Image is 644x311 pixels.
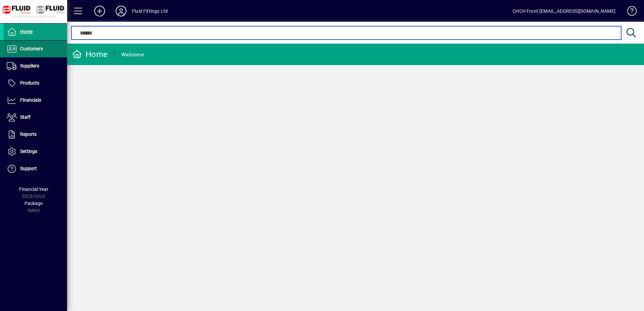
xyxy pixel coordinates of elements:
[20,46,43,51] span: Customers
[3,58,67,74] a: Suppliers
[513,6,615,16] div: CHCH Front [EMAIL_ADDRESS][DOMAIN_NAME]
[20,166,37,171] span: Support
[3,75,67,92] a: Products
[89,5,110,17] button: Add
[132,6,168,16] div: Fluid Fittings Ltd
[3,160,67,177] a: Support
[3,126,67,143] a: Reports
[3,92,67,109] a: Financials
[20,63,39,68] span: Suppliers
[3,41,67,57] a: Customers
[110,5,132,17] button: Profile
[72,49,108,60] div: Home
[19,187,48,192] span: Financial Year
[20,132,37,137] span: Reports
[20,114,31,120] span: Staff
[20,97,41,103] span: Financials
[24,201,43,206] span: Package
[20,80,39,86] span: Products
[20,149,37,154] span: Settings
[20,29,33,34] span: Home
[622,1,636,23] a: Knowledge Base
[3,109,67,126] a: Staff
[121,49,144,60] div: Welcome
[3,143,67,160] a: Settings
